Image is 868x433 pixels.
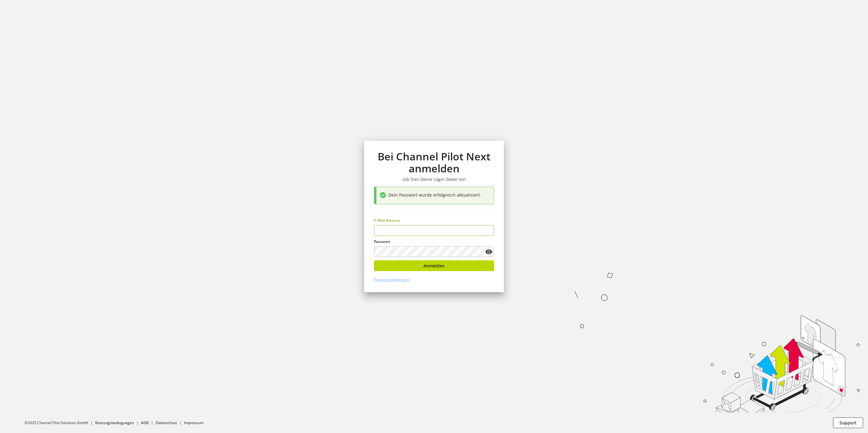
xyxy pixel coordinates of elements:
span: Support [839,420,857,426]
div: Dein Passwort wurde erfolgreich aktualisiert. [388,192,491,199]
button: Anmelden [374,260,494,271]
h1: Bei Channel Pilot Next anmelden [374,151,494,174]
button: Support [833,417,863,428]
h3: Gib hier Deine Login Daten ein [374,177,494,182]
a: Nutzungsbedingungen [95,420,134,425]
a: Datenschutz [156,420,177,425]
a: AGB [141,420,149,425]
li: ©2025 Channel Pilot Solutions GmbH [25,420,95,426]
span: Passwort [374,239,390,244]
a: Passwort vergessen? [374,277,410,282]
span: E-Mail-Adresse [374,218,400,223]
span: Anmelden [423,262,445,269]
a: Impressum [184,420,204,425]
